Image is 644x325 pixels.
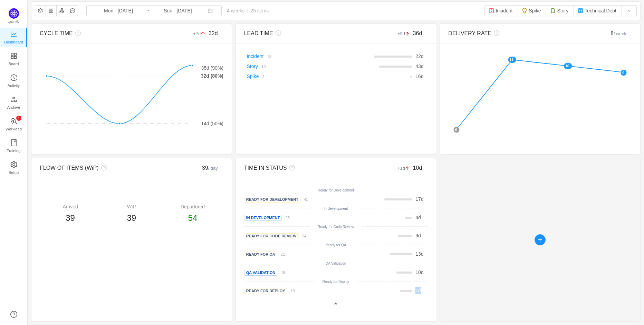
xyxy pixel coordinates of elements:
img: 10321 [578,8,583,13]
small: QA Validation [326,262,346,265]
span: 39 [127,213,136,223]
a: Story [247,63,258,69]
i: icon: calendar [208,8,213,13]
div: 39 [177,164,223,172]
button: icon: setting [35,5,46,16]
span: 22 [415,53,421,59]
small: 10 [261,65,266,69]
a: Incident [247,53,263,59]
i: icon: history [10,74,17,81]
button: icon: plus [535,234,546,245]
p: 1 [18,116,19,121]
i: icon: question-circle [491,30,499,36]
a: Setup [10,161,17,175]
i: icon: question-circle [273,30,281,36]
input: End date [150,7,206,14]
small: / week [614,31,626,36]
small: 25 [285,216,289,220]
i: icon: question-circle [73,30,81,36]
span: 4 [415,215,418,220]
span: 8 [611,30,626,36]
span: CYCLE TIME [40,30,73,36]
span: In development [244,215,282,221]
i: icon: team [10,118,17,125]
small: Ready for Development [318,188,354,192]
span: Board [9,57,19,71]
a: 19 [287,288,295,293]
small: 2 [262,75,264,79]
button: Incident [484,5,518,16]
span: Ready for QA [244,252,277,257]
span: d [415,269,423,275]
span: 17 [415,196,421,202]
span: 36d [413,30,422,36]
span: 32d [209,30,218,36]
span: 43 [415,63,421,69]
span: 9 [415,233,418,238]
a: 2 [259,73,264,79]
span: 10d [413,165,422,171]
span: Training [7,144,20,158]
span: 16 [415,73,421,79]
img: 10322 [522,8,527,13]
span: d [415,53,423,59]
span: Ready for development [244,197,300,203]
i: icon: appstore [10,52,17,59]
span: 7 [415,288,418,293]
small: +9d [397,31,413,36]
span: 54 [188,213,198,223]
a: 10 [258,63,266,69]
button: icon: down [622,5,637,16]
i: icon: question-circle [287,165,295,170]
a: 21 [277,251,285,257]
a: Dashboard [10,31,17,45]
small: 24 [302,234,306,238]
button: icon: appstore [46,5,57,16]
span: Setup [9,166,19,179]
a: Activity [10,75,17,88]
i: icon: arrow-up [201,31,205,36]
a: Spike [247,73,259,79]
button: Spike [518,5,546,16]
small: 21 [281,252,285,256]
a: 13 [263,53,271,59]
span: 39 [66,213,75,223]
span: d [415,288,421,293]
div: FLOW OF ITEMS (WiP) [40,164,177,172]
a: 25 [282,215,289,220]
span: 4 weeks [222,8,274,13]
div: Departured [162,203,223,210]
a: 41 [300,196,308,202]
small: / day [208,166,218,171]
div: Arrived [40,203,101,210]
span: Ready for deploy [244,288,287,294]
small: 41 [304,197,308,201]
img: 10315 [550,8,556,13]
small: Ready for Deploy [323,280,349,284]
a: 15 [277,269,285,275]
i: icon: arrow-up [405,166,410,170]
span: d [415,196,423,202]
span: Ready for Code Review [244,233,299,239]
a: 24 [299,233,306,238]
button: Technical Debt [574,5,622,16]
div: WiP [101,203,162,210]
span: 13 [415,251,421,257]
a: Board [10,53,17,67]
i: icon: setting [10,161,17,168]
span: d [415,73,423,79]
small: +1d [397,166,413,171]
span: Archive [7,100,20,114]
span: d [415,63,423,69]
img: Quantify [9,8,19,19]
img: 10304 [489,8,494,13]
span: 25 items [250,8,269,13]
button: icon: message [67,5,78,16]
input: Start date [90,7,146,14]
small: +7d [193,31,209,36]
i: icon: question-circle [99,165,107,170]
sup: 1 [16,116,21,121]
i: icon: line-chart [10,31,17,38]
i: icon: gold [10,96,17,103]
i: icon: book [10,139,17,146]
